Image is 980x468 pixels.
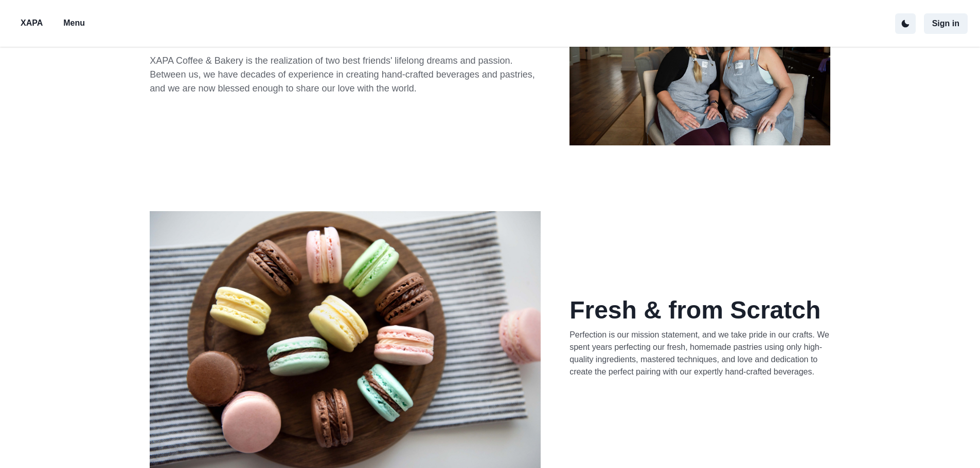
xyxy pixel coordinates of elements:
[569,292,830,329] p: Fresh & from Scratch
[569,329,830,378] p: Perfection is our mission statement, and we take pride in our crafts. We spent years perfecting o...
[63,17,85,29] p: Menu
[924,13,968,34] button: Sign in
[21,17,43,29] p: XAPA
[895,13,916,34] button: active dark theme mode
[150,54,541,96] p: XAPA Coffee & Bakery is the realization of two best friends' lifelong dreams and passion. Between...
